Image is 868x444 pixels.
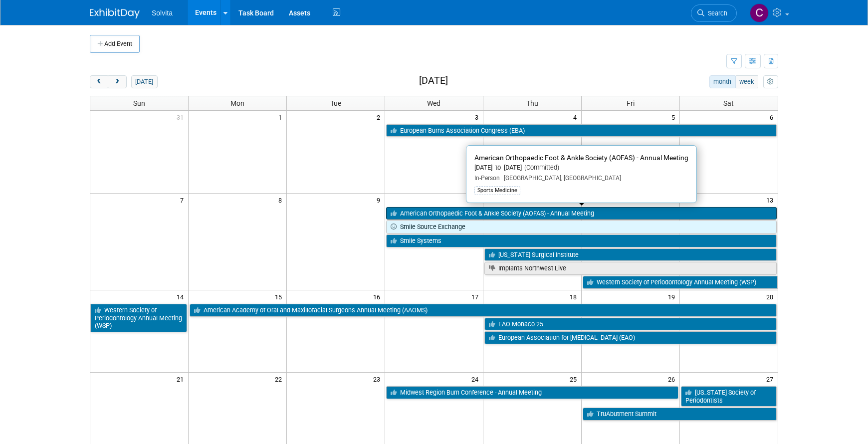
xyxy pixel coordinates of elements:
[230,99,244,107] span: Mon
[133,99,145,107] span: Sun
[526,99,538,107] span: Thu
[474,186,520,195] div: Sports Medicine
[769,111,778,123] span: 6
[474,175,500,182] span: In-Person
[763,75,778,88] button: myCustomButton
[750,3,769,22] img: Cindy Miller
[484,331,777,344] a: European Association for [MEDICAL_DATA] (EAO)
[484,248,777,261] a: [US_STATE] Surgical Institute
[419,75,448,86] h2: [DATE]
[386,386,678,399] a: Midwest Region Burn Conference - Annual Meeting
[179,194,188,206] span: 7
[572,111,581,123] span: 4
[704,9,727,17] span: Search
[386,207,777,220] a: American Orthopaedic Foot & Ankle Society (AOFAS) - Annual Meeting
[667,290,679,303] span: 19
[474,154,688,162] span: American Orthopaedic Foot & Ankle Society (AOFAS) - Annual Meeting
[386,234,777,247] a: Smile Systems
[277,194,286,206] span: 8
[470,373,483,385] span: 24
[372,373,385,385] span: 23
[484,318,777,331] a: EAO Monaco 25
[90,304,187,332] a: Western Society of Periodontology Annual Meeting (WSP)
[386,124,777,137] a: European Burns Association Congress (EBA)
[681,386,777,407] a: [US_STATE] Society of Periodontists
[386,221,777,233] a: Smile Source Exchange
[569,373,581,385] span: 25
[152,9,173,17] span: Solvita
[709,75,736,88] button: month
[376,111,385,123] span: 2
[667,373,679,385] span: 26
[274,290,286,303] span: 15
[176,290,188,303] span: 14
[108,75,126,88] button: next
[484,262,777,275] a: Implants Northwest Live
[765,194,778,206] span: 13
[474,164,688,172] div: [DATE] to [DATE]
[376,194,385,206] span: 9
[474,111,483,123] span: 3
[583,276,778,289] a: Western Society of Periodontology Annual Meeting (WSP)
[522,164,559,171] span: (Committed)
[131,75,158,88] button: [DATE]
[176,111,188,123] span: 31
[176,373,188,385] span: 21
[627,99,635,107] span: Fri
[470,290,483,303] span: 17
[500,175,621,182] span: [GEOGRAPHIC_DATA], [GEOGRAPHIC_DATA]
[330,99,341,107] span: Tue
[569,290,581,303] span: 18
[723,99,734,107] span: Sat
[765,290,778,303] span: 20
[90,8,140,18] img: ExhibitDay
[765,373,778,385] span: 27
[277,111,286,123] span: 1
[735,75,758,88] button: week
[670,111,679,123] span: 5
[274,373,286,385] span: 22
[90,75,108,88] button: prev
[427,99,440,107] span: Wed
[583,408,777,421] a: TruAbutment Summit
[767,79,774,85] i: Personalize Calendar
[372,290,385,303] span: 16
[190,304,777,317] a: American Academy of Oral and Maxillofacial Surgeons Annual Meeting (AAOMS)
[90,35,140,53] button: Add Event
[691,4,737,22] a: Search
